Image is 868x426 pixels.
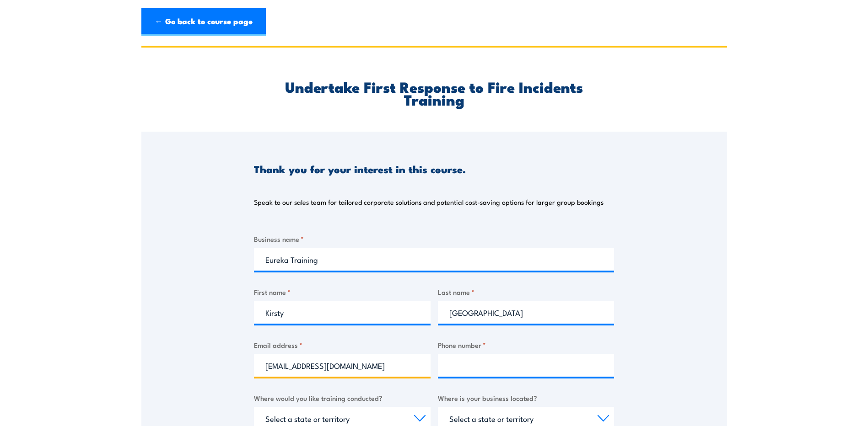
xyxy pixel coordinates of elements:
[254,197,604,207] p: Speak to our sales team for tailored corporate solutions and potential cost-saving options for la...
[438,340,615,350] label: Phone number
[438,393,615,403] label: Where is your business located?
[254,393,431,403] label: Where would you like training conducted?
[254,340,431,350] label: Email address
[254,287,431,297] label: First name
[254,234,614,244] label: Business name
[254,80,614,106] h2: Undertake First Response to Fire Incidents Training
[438,287,615,297] label: Last name
[141,8,266,36] a: ← Go back to course page
[254,164,466,174] h3: Thank you for your interest in this course.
